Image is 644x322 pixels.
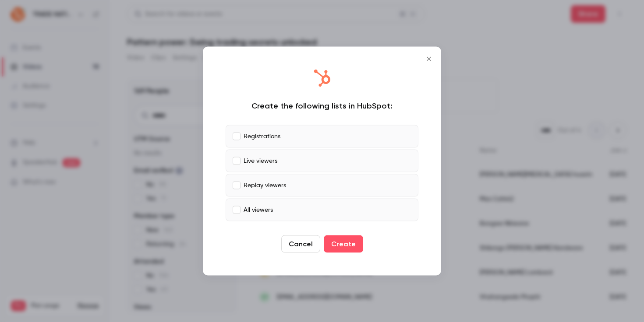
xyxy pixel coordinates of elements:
[244,156,277,165] p: Live viewers
[420,50,438,68] button: Close
[244,132,280,141] p: Registrations
[324,235,363,253] button: Create
[226,101,418,111] div: Create the following lists in HubSpot:
[244,205,273,214] p: All viewers
[281,235,320,253] button: Cancel
[244,181,286,190] p: Replay viewers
